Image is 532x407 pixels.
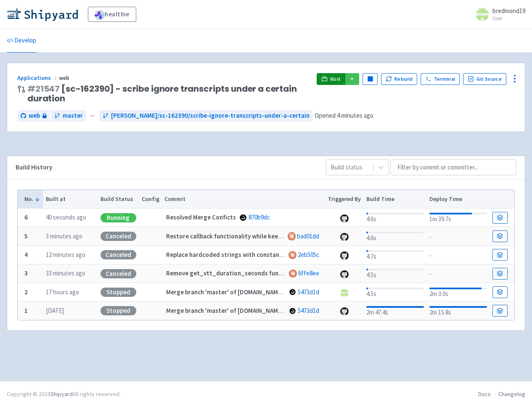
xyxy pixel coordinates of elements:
a: bredmond19 User [471,8,525,21]
div: 2m 3.0s [429,286,487,299]
div: Canceled [101,269,136,278]
strong: Remove get_vtt_duration_seconds function [166,269,293,277]
th: Built at [43,190,98,209]
div: 1m 39.7s [429,211,487,224]
a: Docs [478,390,491,398]
a: Shipyard [50,390,73,398]
div: 4.5s [366,286,424,299]
button: Rebuild [381,73,417,85]
div: 2m 47.4s [366,304,424,317]
b: 1 [24,307,28,314]
th: Build Time [363,190,426,209]
strong: Restore callback functionality while keeping COMPLETED constant [166,232,353,240]
time: 40 seconds ago [46,213,86,221]
a: Build Details [492,230,508,242]
a: Changelog [498,390,525,398]
div: Canceled [101,232,136,241]
button: Pause [363,73,378,85]
a: Build Details [492,212,508,224]
div: 2m 15.8s [429,304,487,317]
a: Build Details [492,249,508,261]
b: 3 [24,269,28,277]
div: Running [101,213,136,222]
time: [DATE] [46,307,64,314]
div: Stopped [101,288,136,297]
a: Build Details [492,286,508,298]
a: 5473d1d [298,288,319,296]
th: Deploy Time [426,190,490,209]
a: healthie [88,7,136,22]
span: [PERSON_NAME]/sc-162390/scribe-ignore-transcripts-under-a-certain [111,111,310,121]
div: 4.7s [366,248,424,262]
b: 5 [24,232,28,240]
th: Triggered By [326,190,364,209]
span: ← [90,111,96,121]
div: - [429,231,487,242]
span: master [63,111,83,121]
span: Visit [330,76,341,82]
a: 6ffe8ee [298,269,319,277]
div: 4.6s [366,211,424,224]
a: #21547 [27,83,60,95]
span: web [29,111,40,121]
a: master [51,110,86,122]
strong: Resolved Merge Conficts [166,213,236,221]
a: Build Details [492,305,508,317]
a: web [17,110,50,122]
time: 33 minutes ago [46,269,85,277]
time: 12 minutes ago [46,251,85,259]
div: Stopped [101,306,136,315]
b: 6 [24,213,28,221]
div: Copyright © 2025 All rights reserved. [7,390,121,399]
time: 4 minutes ago [337,111,373,119]
a: 5473d1d [298,307,319,314]
img: Shipyard logo [7,8,78,21]
span: bredmond19 [492,7,525,15]
div: 4.5s [366,267,424,280]
time: 17 hours ago [46,288,79,296]
a: Applications [17,74,59,82]
th: Build Status [98,190,139,209]
div: Canceled [101,250,136,259]
a: bad01dd [297,232,319,240]
b: 2 [24,288,28,296]
a: Git Source [463,73,506,85]
input: Filter by commit or committer... [390,159,516,175]
a: Develop [7,29,36,53]
th: Config [139,190,162,209]
span: Opened [315,111,373,119]
a: 870b9dc [249,213,270,221]
div: 4.6s [366,230,424,243]
small: User [492,16,525,21]
strong: Replace hardcoded strings with constants and remove callback [166,251,343,259]
th: Commit [162,190,326,209]
div: - [429,249,487,261]
button: No. [24,195,40,203]
a: Terminal [421,73,460,85]
a: Visit [317,73,345,85]
span: web [59,74,71,82]
b: 4 [24,251,28,259]
div: - [429,268,487,279]
a: 2eb505c [298,251,319,259]
a: [PERSON_NAME]/sc-162390/scribe-ignore-transcripts-under-a-certain [99,110,313,122]
time: 3 minutes ago [46,232,82,240]
a: Build Details [492,268,508,280]
span: [sc-162390] - scribe ignore transcripts under a certain duration [27,84,310,103]
div: Build History [16,163,312,172]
